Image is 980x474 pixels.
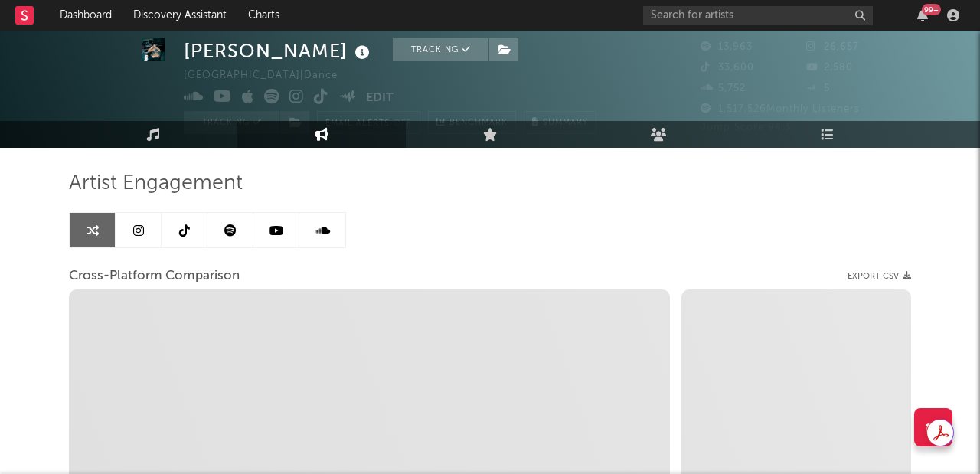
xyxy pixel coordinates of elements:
[69,267,240,286] span: Cross-Platform Comparison
[449,114,508,132] span: Benchmark
[701,104,860,114] span: 1,517,526 Monthly Listeners
[806,83,830,93] span: 5
[317,111,420,134] button: Email AlertsOff
[701,63,754,73] span: 33,600
[806,63,853,73] span: 2,580
[806,42,859,52] span: 26,657
[393,38,488,61] button: Tracking
[184,111,279,134] button: Tracking
[917,9,928,21] button: 99+
[184,67,355,85] div: [GEOGRAPHIC_DATA] | Dance
[848,272,911,281] button: Export CSV
[394,119,412,128] em: Off
[524,111,596,134] button: Summary
[366,89,394,108] button: Edit
[428,111,516,134] a: Benchmark
[543,119,588,127] span: Summary
[69,175,243,193] span: Artist Engagement
[701,83,746,93] span: 5,752
[184,38,374,64] div: [PERSON_NAME]
[643,6,873,25] input: Search for artists
[701,42,753,52] span: 13,963
[922,4,941,15] div: 99 +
